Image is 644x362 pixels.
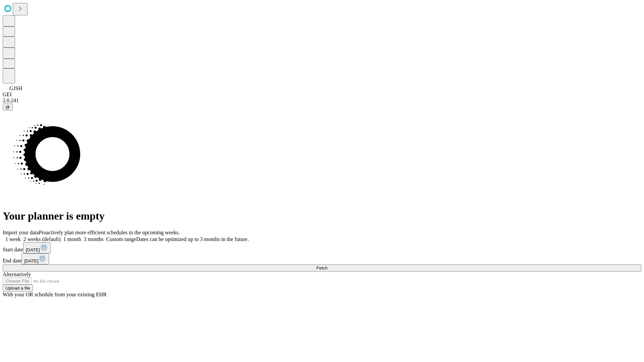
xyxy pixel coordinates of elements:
span: Fetch [316,265,327,270]
div: Start date [3,242,641,253]
span: Custom range [106,236,136,242]
span: 3 months [84,236,104,242]
span: @ [5,105,10,110]
span: Dates can be optimized up to 3 months in the future. [136,236,249,242]
button: Fetch [3,264,641,271]
span: Alternatively [3,271,31,277]
div: GEI [3,92,641,98]
span: Import your data [3,230,39,235]
span: GJSH [9,85,22,91]
div: End date [3,253,641,264]
span: Proactively plan more efficient schedules in the upcoming weeks. [39,230,180,235]
span: [DATE] [26,247,40,252]
span: With your OR schedule from your existing EHR [3,292,107,297]
span: 1 week [5,236,21,242]
button: [DATE] [23,242,51,253]
h1: Your planner is empty [3,210,641,222]
button: [DATE] [21,253,49,264]
button: @ [3,104,13,111]
span: 1 month [63,236,81,242]
button: Upload a file [3,285,33,292]
span: [DATE] [24,258,38,263]
div: 2.0.241 [3,98,641,104]
span: 2 weeks (default) [23,236,61,242]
